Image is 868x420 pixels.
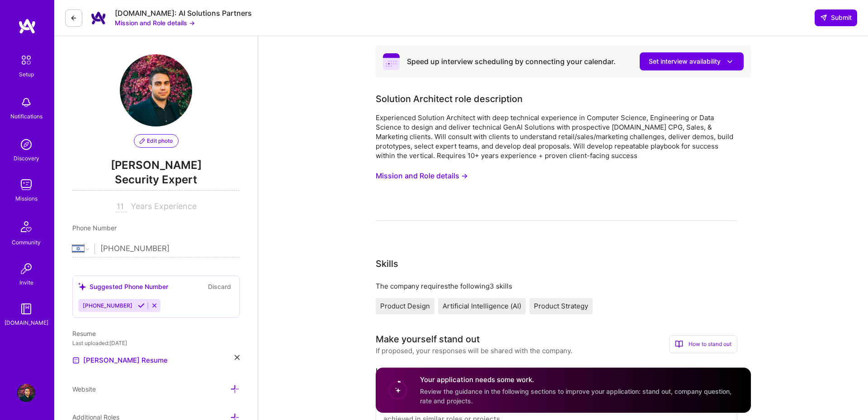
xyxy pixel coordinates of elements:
[134,134,179,148] button: Edit photo
[83,302,132,309] span: [PHONE_NUMBER]
[72,338,240,348] div: Last uploaded: [DATE]
[138,302,145,309] i: Accept
[19,278,33,287] div: Invite
[669,335,737,353] div: How to stand out
[205,281,234,292] button: Discard
[675,340,683,348] i: icon BookOpen
[380,302,430,310] span: Product Design
[151,302,158,309] i: Reject
[140,137,173,145] span: Edit photo
[14,154,39,163] div: Discovery
[376,168,468,184] button: Mission and Role details →
[140,138,145,144] i: icon PencilPurple
[376,281,737,291] div: The company requires the following 3 skills
[534,302,588,310] span: Product Strategy
[235,355,240,360] i: icon Close
[17,384,35,402] img: User Avatar
[115,18,195,28] button: Mission and Role details →
[376,346,572,355] div: If proposed, your responses will be shared with the company.
[70,14,77,22] i: icon LeftArrowDark
[649,57,735,66] span: Set interview availability
[72,159,240,172] span: [PERSON_NAME]
[5,318,48,327] div: [DOMAIN_NAME]
[72,357,80,364] img: Resume
[376,92,523,106] div: Solution Architect role description
[443,302,521,310] span: Artificial Intelligence (AI)
[420,387,731,405] span: Review the guidance in the following sections to improve your application: stand out, company que...
[17,260,35,278] img: Invite
[72,355,168,366] a: [PERSON_NAME] Resume
[115,9,252,18] div: [DOMAIN_NAME]: AI Solutions Partners
[376,257,398,271] div: Skills
[376,366,737,376] label: How are your skills and experience relevant to this mission?
[17,135,35,154] img: discovery
[72,330,96,337] span: Resume
[15,194,38,203] div: Missions
[820,13,852,22] span: Submit
[90,9,108,27] img: Company Logo
[12,238,41,247] div: Community
[640,52,744,70] button: Set interview availability
[15,216,37,238] img: Community
[376,332,480,346] div: Make yourself stand out
[376,113,737,160] div: Experienced Solution Architect with deep technical experience in Computer Science, Engineering or...
[78,282,168,291] div: Suggested Phone Number
[131,201,197,211] span: Years Experience
[17,176,35,194] img: teamwork
[15,384,38,402] a: User Avatar
[420,375,740,385] h4: Your application needs some work.
[72,224,117,232] span: Phone Number
[17,300,35,318] img: guide book
[120,54,192,126] img: User Avatar
[72,385,96,393] span: Website
[383,53,400,70] i: icon PurpleCalendar
[17,93,35,112] img: bell
[72,172,240,191] span: Security Expert
[407,57,616,66] div: Speed up interview scheduling by connecting your calendar.
[116,201,127,212] input: XX
[17,51,36,70] img: setup
[100,236,240,262] input: +1 (000) 000-0000
[19,70,34,79] div: Setup
[78,283,86,290] i: icon SuggestedTeams
[18,18,36,34] img: logo
[820,14,827,21] i: icon SendLight
[10,112,42,121] div: Notifications
[815,9,857,26] button: Submit
[725,57,735,66] i: icon DownArrowWhite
